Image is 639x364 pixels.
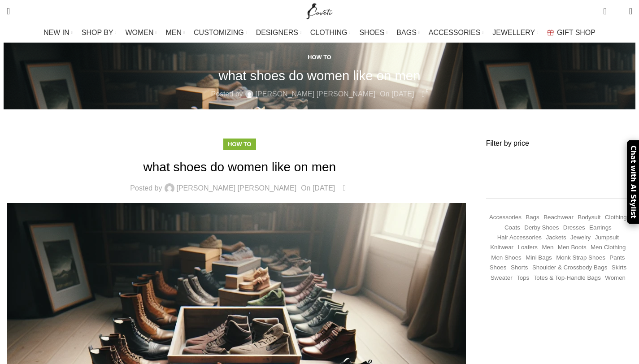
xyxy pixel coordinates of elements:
a: Skirts (1,102 items) [612,264,626,272]
a: Jackets (1,266 items) [546,234,566,242]
span: 0 [615,9,622,16]
a: JEWELLERY [492,24,538,42]
span: NEW IN [43,28,70,37]
a: Beachwear (451 items) [543,213,574,222]
a: Tops (3,127 items) [517,274,529,282]
a: Shorts (326 items) [511,264,528,272]
span: SHOP BY [82,28,113,37]
a: BAGS [396,24,419,42]
a: WOMEN [126,24,157,42]
a: MEN [166,24,185,42]
span: JEWELLERY [492,28,535,37]
a: 0 [339,182,349,194]
a: 0 [418,88,428,100]
a: SHOES [359,24,387,42]
div: Main navigation [2,24,637,42]
a: 0 [599,2,611,20]
span: DESIGNERS [256,28,298,37]
a: How to [308,54,331,61]
h3: Filter by price [486,139,632,148]
a: Knitwear (496 items) [490,243,513,252]
a: ACCESSORIES [429,24,484,42]
a: Derby shoes (233 items) [524,224,559,232]
a: Men (1,906 items) [542,243,553,252]
time: On [DATE] [380,90,414,98]
a: Search [2,2,14,20]
a: [PERSON_NAME] [PERSON_NAME] [256,88,376,100]
a: Women (22,421 items) [605,274,626,282]
img: GiftBag [547,30,554,35]
span: WOMEN [126,28,154,37]
a: Jumpsuit (156 items) [595,234,619,242]
a: Shoes (294 items) [490,264,507,272]
div: My Wishlist [613,2,622,20]
a: DESIGNERS [256,24,301,42]
a: Totes & Top-Handle Bags (361 items) [534,274,601,282]
span: 0 [604,4,611,11]
a: Coats (432 items) [504,224,520,232]
a: [PERSON_NAME] [PERSON_NAME] [177,185,297,192]
a: Clothing (19,146 items) [605,213,627,222]
a: Sweater (254 items) [491,274,513,282]
a: GIFT SHOP [547,24,596,42]
span: SHOES [359,28,384,37]
span: 0 [345,182,352,188]
time: On [DATE] [301,184,335,192]
span: Posted by [130,185,162,192]
a: NEW IN [43,24,73,42]
a: Men Clothing (418 items) [591,243,626,252]
a: Shoulder & Crossbody Bags (672 items) [532,264,607,272]
span: 0 [424,87,430,94]
a: Men Boots (296 items) [558,243,587,252]
span: CLOTHING [310,28,348,37]
span: Posted by [211,88,243,100]
a: Loafers (193 items) [518,243,538,252]
a: Hair Accessories (245 items) [497,234,542,242]
a: Mini Bags (367 items) [526,254,552,262]
a: CLOTHING [310,24,351,42]
a: CUSTOMIZING [194,24,247,42]
a: Pants (1,415 items) [609,254,625,262]
span: CUSTOMIZING [194,28,244,37]
span: MEN [166,28,182,37]
a: Jewelry (427 items) [570,234,591,242]
a: Site logo [304,7,335,14]
h1: what shoes do women like on men [219,68,421,83]
img: author-avatar [245,90,253,98]
a: SHOP BY [82,24,117,42]
a: Accessories (745 items) [489,213,522,222]
a: Bodysuit (156 items) [578,213,600,222]
a: How to [228,141,251,147]
a: Men Shoes (1,372 items) [491,254,521,262]
h1: what shoes do women like on men [7,158,473,176]
span: GIFT SHOP [557,28,596,37]
a: Monk strap shoes (262 items) [556,254,605,262]
span: BAGS [396,28,416,37]
img: author-avatar [165,183,174,193]
span: ACCESSORIES [429,28,481,37]
a: Earrings (192 items) [589,224,612,232]
a: Bags (1,744 items) [526,213,539,222]
a: Dresses (9,791 items) [563,224,585,232]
